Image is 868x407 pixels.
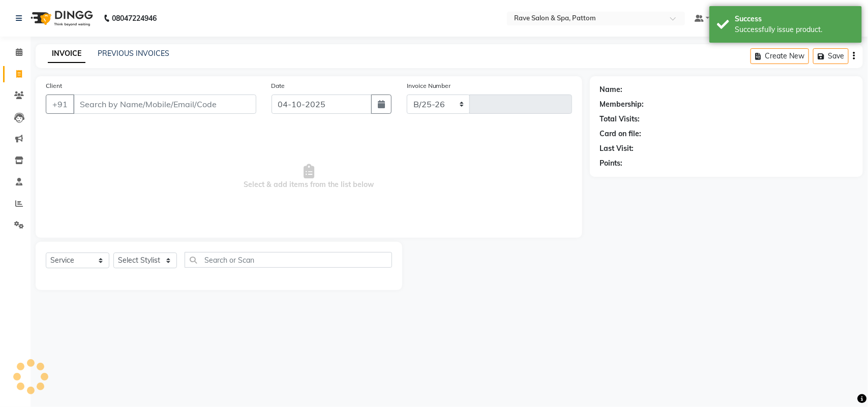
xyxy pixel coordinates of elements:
[600,143,634,154] div: Last Visit:
[272,81,285,90] label: Date
[185,252,392,268] input: Search or Scan
[600,114,640,124] div: Total Visits:
[735,24,854,35] div: Successfully issue product.
[73,95,256,114] input: Search by Name/Mobile/Email/Code
[46,95,74,114] button: +91
[46,81,62,90] label: Client
[600,99,644,110] div: Membership:
[26,4,96,33] img: logo
[735,14,854,24] div: Success
[48,45,85,63] a: INVOICE
[751,48,809,64] button: Create New
[98,49,169,58] a: PREVIOUS INVOICES
[112,4,157,33] b: 08047224946
[46,126,572,228] span: Select & add items from the list below
[407,81,451,90] label: Invoice Number
[600,84,623,95] div: Name:
[600,158,623,169] div: Points:
[600,129,642,139] div: Card on file:
[813,48,849,64] button: Save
